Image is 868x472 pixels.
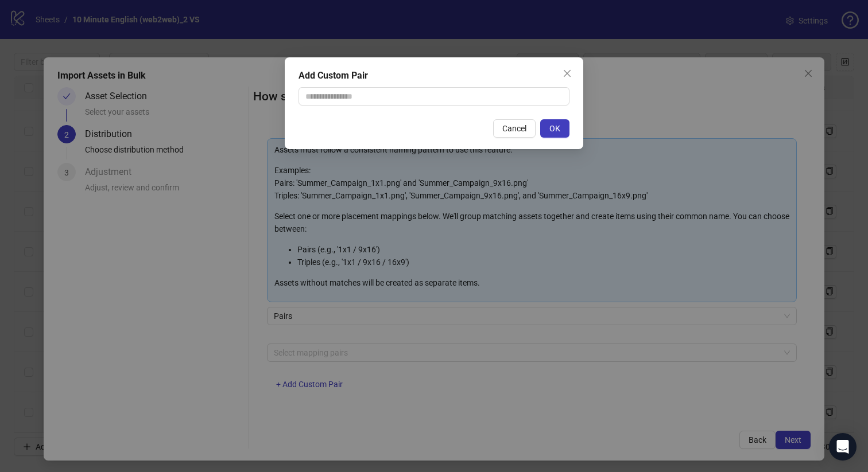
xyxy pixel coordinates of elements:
span: OK [549,124,560,133]
div: Add Custom Pair [299,69,569,83]
span: close [563,69,572,78]
button: Cancel [493,119,536,138]
button: Close [558,64,576,83]
button: OK [540,119,569,138]
div: Open Intercom Messenger [829,433,857,461]
span: Cancel [502,124,526,133]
